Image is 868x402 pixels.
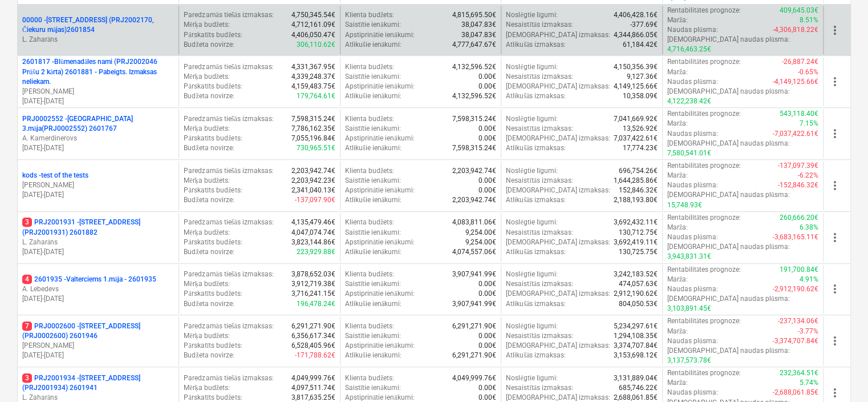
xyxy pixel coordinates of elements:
p: 61,184.42€ [623,40,658,50]
p: 223,929.88€ [297,247,335,257]
p: 7.15% [800,119,818,128]
p: Atlikušās izmaksas : [506,91,566,101]
p: 0.00€ [478,186,496,195]
p: Atlikušie ienākumi : [345,40,401,50]
p: Mērķa budžets : [184,176,230,186]
p: 5,234,297.61€ [614,321,658,331]
p: Paredzamās tiešās izmaksas : [184,373,273,383]
p: Atlikušās izmaksas : [506,143,566,153]
div: 7PRJ0002600 -[STREET_ADDRESS](PRJ0002600) 2601946[PERSON_NAME][DATE]-[DATE] [22,321,174,361]
div: 42601935 -Valterciems 1.māja - 2601935A. Lebedevs[DATE]-[DATE] [22,275,174,304]
p: -377.69€ [630,20,658,30]
p: Rentabilitātes prognoze : [667,368,741,378]
p: 2,341,040.13€ [291,186,335,195]
p: Atlikušie ienākumi : [345,247,401,257]
p: 38,047.83€ [461,20,496,30]
p: Budžeta novirze : [184,91,234,101]
p: Budžeta novirze : [184,195,234,205]
p: -137,097.39€ [778,161,818,171]
p: [DEMOGRAPHIC_DATA] izmaksas : [506,134,610,143]
p: 7,598,315.24€ [291,114,335,124]
span: more_vert [828,23,842,37]
p: 15,748.93€ [667,200,702,210]
p: [DATE] - [DATE] [22,143,174,153]
p: 4.91% [800,275,818,284]
p: PRJ0002600 - [STREET_ADDRESS](PRJ0002600) 2601946 [22,321,174,341]
p: 6,528,405.96€ [291,341,335,351]
p: Naudas plūsma : [667,25,718,35]
p: -6.22% [798,171,818,180]
p: Naudas plūsma : [667,180,718,190]
p: -3.77% [798,327,818,336]
p: 4,122,238.42€ [667,97,711,106]
p: 5.74% [800,378,818,388]
p: 4,083,811.06€ [452,218,496,227]
p: Rentabilitātes prognoze : [667,161,741,171]
p: Nesaistītās izmaksas : [506,331,573,341]
p: Pārskatīts budžets : [184,341,242,351]
p: Saistītie ienākumi : [345,124,401,134]
p: 7,786,162.35€ [291,124,335,134]
p: 7,055,196.84€ [291,134,335,143]
p: Budžeta novirze : [184,40,234,50]
p: 0.00€ [478,341,496,351]
p: 6,356,617.34€ [291,331,335,341]
p: 0.00€ [478,72,496,82]
p: 232,364.51€ [780,368,818,378]
p: Apstiprinātie ienākumi : [345,289,415,299]
p: -237,134.06€ [778,316,818,326]
p: Rentabilitātes prognoze : [667,213,741,223]
p: 4,344,866.05€ [614,30,658,40]
p: -3,374,707.84€ [773,336,818,346]
p: Atlikušie ienākumi : [345,195,401,205]
p: 0.00€ [478,383,496,393]
p: 0.00€ [478,134,496,143]
p: Klienta budžets : [345,373,394,383]
p: Atlikušie ienākumi : [345,351,401,360]
p: 3,823,144.86€ [291,238,335,247]
p: Rentabilitātes prognoze : [667,316,741,326]
p: Atlikušās izmaksas : [506,195,566,205]
p: 4,047,074.74€ [291,228,335,238]
p: Marža : [667,15,688,25]
p: -4,149,125.66€ [773,77,818,87]
p: 3,716,241.15€ [291,289,335,299]
p: 2601817 - Blūmenadāles nami (PRJ2002046 Prūšu 2 kārta) 2601881 - Pabeigts. Izmaksas neliekam. [22,57,174,86]
p: Saistītie ienākumi : [345,72,401,82]
p: Budžeta novirze : [184,143,234,153]
p: Nesaistītās izmaksas : [506,20,573,30]
p: Rentabilitātes prognoze : [667,265,741,275]
p: Paredzamās tiešās izmaksas : [184,114,273,124]
p: -0.65% [798,67,818,77]
p: Mērķa budžets : [184,279,230,289]
p: 543,118.40€ [780,109,818,119]
p: 7,041,669.92€ [614,114,658,124]
p: Marža : [667,119,688,128]
p: L. Zaharāns [22,35,174,45]
p: Klienta budžets : [345,270,394,279]
span: more_vert [828,127,842,140]
p: Apstiprinātie ienākumi : [345,186,415,195]
p: Pārskatīts budžets : [184,82,242,91]
p: PRJ2001931 - [STREET_ADDRESS] (PRJ2001931) 2601882 [22,218,174,237]
p: 1,294,108.35€ [614,331,658,341]
p: Klienta budžets : [345,10,394,20]
p: 130,725.75€ [619,247,658,257]
p: Saistītie ienākumi : [345,331,401,341]
p: Pārskatīts budžets : [184,238,242,247]
span: more_vert [828,231,842,244]
p: Saistītie ienākumi : [345,176,401,186]
p: Paredzamās tiešās izmaksas : [184,218,273,227]
p: 730,965.51€ [297,143,335,153]
p: 4,135,479.46€ [291,218,335,227]
p: Mērķa budžets : [184,228,230,238]
p: 4,097,511.74€ [291,383,335,393]
p: [PERSON_NAME] [22,341,174,351]
p: 191,700.84€ [780,265,818,275]
p: Atlikušās izmaksas : [506,247,566,257]
p: Nesaistītās izmaksas : [506,124,573,134]
p: 474,057.63€ [619,279,658,289]
p: Naudas plūsma : [667,336,718,346]
p: 3,131,889.04€ [614,373,658,383]
p: Marža : [667,327,688,336]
